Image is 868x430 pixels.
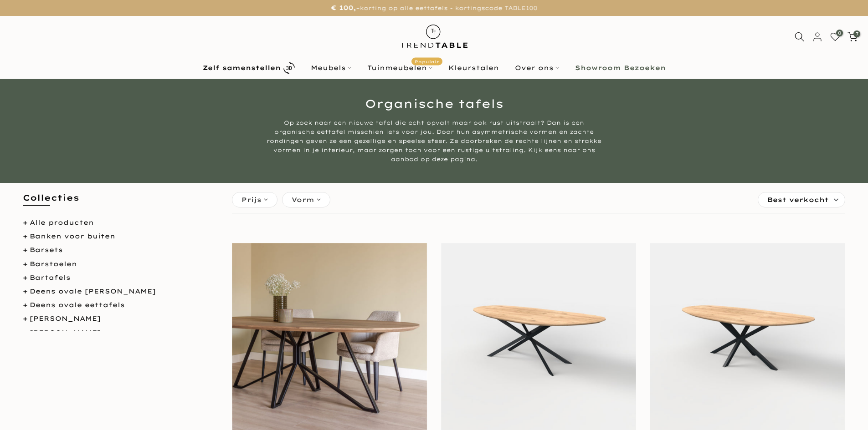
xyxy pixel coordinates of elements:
a: Meubels [303,62,359,73]
span: Vorm [292,195,314,205]
a: Barstoelen [30,260,77,268]
a: Barsets [30,246,63,254]
a: [PERSON_NAME] [30,314,101,323]
span: Best verkocht [767,192,829,207]
a: Bartafels [30,273,71,282]
b: Zelf samenstellen [203,65,281,71]
h5: Collecties [23,192,218,212]
h1: Organische tafels [168,98,701,109]
b: Showroom Bezoeken [575,65,666,71]
a: 0 [830,32,840,42]
img: trend-table [394,16,474,56]
span: 7 [853,30,860,37]
a: Deens ovale eettafels [30,301,125,309]
a: TuinmeubelenPopulair [359,62,440,73]
a: Kleurstalen [440,62,507,73]
a: [PERSON_NAME] [30,329,101,337]
a: Zelf samenstellen [195,60,303,76]
a: Alle producten [30,218,94,227]
a: Deens ovale [PERSON_NAME] [30,287,156,295]
a: 7 [847,32,858,42]
p: korting op alle eettafels - kortingscode TABLE100 [11,2,857,14]
span: Prijs [241,195,262,205]
a: Showroom Bezoeken [567,62,673,73]
strong: € 100,- [331,4,360,12]
label: Sorteren:Best verkocht [758,192,845,207]
span: 0 [836,30,843,36]
div: Op zoek naar een nieuwe tafel die echt opvalt maar ook rust uitstraalt? Dan is een organische eet... [263,118,605,164]
a: Over ons [507,62,567,73]
span: Populair [411,58,442,66]
a: Banken voor buiten [30,232,115,240]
